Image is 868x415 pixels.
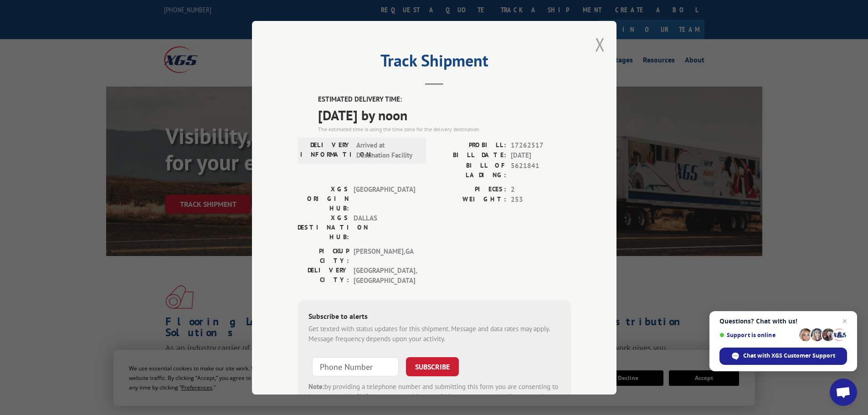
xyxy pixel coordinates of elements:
span: 5621841 [511,160,571,179]
label: XGS ORIGIN HUB: [298,184,349,213]
span: [DATE] [511,150,571,161]
div: Subscribe to alerts [308,310,560,323]
span: 253 [511,195,571,205]
label: ESTIMATED DELIVERY TIME: [318,94,571,105]
span: 2 [511,184,571,195]
span: Close chat [839,316,850,327]
strong: Note: [308,382,324,390]
div: Chat with XGS Customer Support [719,348,847,365]
label: DELIVERY CITY: [298,265,349,286]
span: [PERSON_NAME] , GA [354,246,415,265]
label: BILL OF LADING: [434,160,506,179]
button: Close modal [595,32,605,56]
div: Get texted with status updates for this shipment. Message and data rates may apply. Message frequ... [308,323,560,344]
span: DALLAS [354,213,415,241]
label: WEIGHT: [434,195,506,205]
span: Arrived at Destination Facility [356,140,418,160]
span: 17262517 [511,140,571,150]
label: BILL DATE: [434,150,506,161]
span: Chat with XGS Customer Support [743,352,835,360]
label: PIECES: [434,184,506,195]
span: [GEOGRAPHIC_DATA] [354,184,415,213]
div: Open chat [830,379,857,406]
span: Questions? Chat with us! [719,318,847,325]
input: Phone Number [312,357,399,376]
span: [GEOGRAPHIC_DATA] , [GEOGRAPHIC_DATA] [354,265,415,286]
span: [DATE] by noon [318,104,571,125]
button: SUBSCRIBE [406,357,459,376]
div: by providing a telephone number and submitting this form you are consenting to be contacted by SM... [308,381,560,412]
div: The estimated time is using the time zone for the delivery destination. [318,125,571,133]
label: PICKUP CITY: [298,246,349,265]
h2: Track Shipment [298,54,571,72]
label: XGS DESTINATION HUB: [298,213,349,241]
label: DELIVERY INFORMATION: [300,140,352,160]
span: Support is online [719,332,796,338]
label: PROBILL: [434,140,506,150]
